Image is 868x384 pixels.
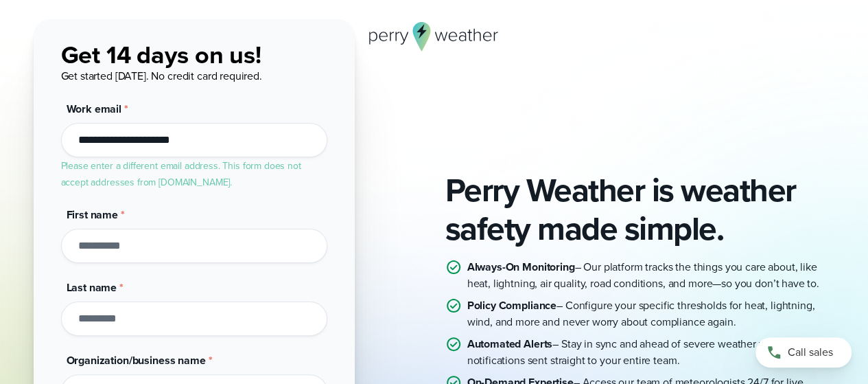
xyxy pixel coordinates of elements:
span: Get 14 days on us! [61,36,261,73]
span: First name [67,207,118,223]
strong: Policy Compliance [467,297,556,313]
label: Please enter a different email address. This form does not accept addresses from [DOMAIN_NAME]. [61,159,301,190]
p: – Configure your specific thresholds for heat, lightning, wind, and more and never worry about co... [467,297,835,330]
span: Get started [DATE]. No credit card required. [61,68,262,84]
span: Last name [67,280,117,295]
strong: Always-On Monitoring [467,259,575,275]
a: Call sales [755,337,852,368]
span: Work email [67,101,121,117]
p: – Our platform tracks the things you care about, like heat, lightning, air quality, road conditio... [467,259,835,292]
strong: Automated Alerts [467,336,553,352]
span: Call sales [788,344,833,361]
p: – Stay in sync and ahead of severe weather with instant notifications sent straight to your entir... [467,336,835,369]
h2: Perry Weather is weather safety made simple. [445,171,835,248]
span: Organization/business name [67,352,206,368]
